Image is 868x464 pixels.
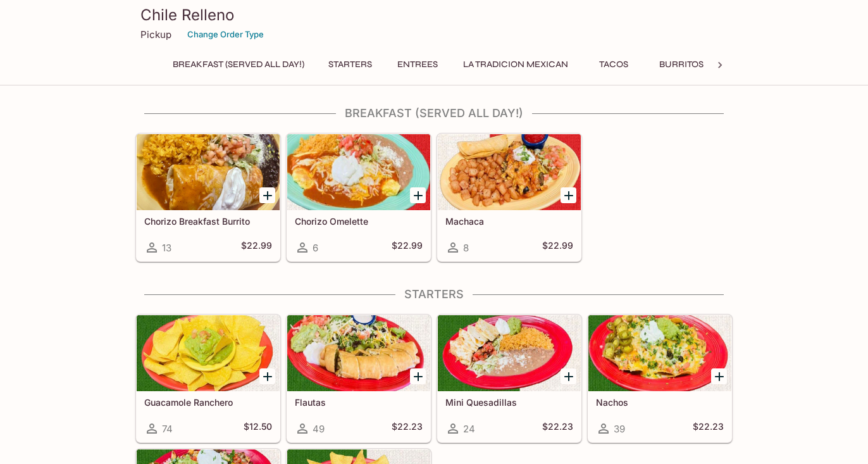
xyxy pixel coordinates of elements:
[588,315,731,391] div: Nachos
[614,423,625,435] span: 39
[259,187,275,203] button: Add Chorizo Breakfast Burrito
[182,25,270,44] button: Change Order Type
[166,56,311,73] button: Breakfast (Served ALL DAY!)
[392,421,423,436] h5: $22.23
[588,315,732,442] a: Nachos39$22.23
[321,56,379,73] button: Starters
[135,106,733,120] h4: Breakfast (Served ALL DAY!)
[392,240,423,255] h5: $22.99
[542,240,573,255] h5: $22.99
[137,315,280,391] div: Guacamole Ranchero
[136,315,280,442] a: Guacamole Ranchero74$12.50
[137,134,280,210] div: Chorizo Breakfast Burrito
[313,423,325,435] span: 49
[585,56,642,73] button: Tacos
[438,315,581,391] div: Mini Quesadillas
[287,315,431,442] a: Flautas49$22.23
[162,242,171,254] span: 13
[463,242,469,254] span: 8
[561,187,576,203] button: Add Machaca
[140,5,728,25] h3: Chile Relleno
[313,242,318,254] span: 6
[410,368,426,384] button: Add Flautas
[287,134,430,210] div: Chorizo Omelette
[287,315,430,391] div: Flautas
[438,134,581,210] div: Machaca
[259,368,275,384] button: Add Guacamole Ranchero
[241,240,272,255] h5: $22.99
[437,134,581,261] a: Machaca8$22.99
[287,134,431,261] a: Chorizo Omelette6$22.99
[561,368,576,384] button: Add Mini Quesadillas
[389,56,446,73] button: Entrees
[693,421,724,436] h5: $22.23
[295,216,423,227] h5: Chorizo Omelette
[542,421,573,436] h5: $22.23
[140,28,171,41] p: Pickup
[144,397,272,408] h5: Guacamole Ranchero
[295,397,423,408] h5: Flautas
[596,397,724,408] h5: Nachos
[136,134,280,261] a: Chorizo Breakfast Burrito13$22.99
[652,56,710,73] button: Burritos
[244,421,272,436] h5: $12.50
[144,216,272,227] h5: Chorizo Breakfast Burrito
[437,315,581,442] a: Mini Quesadillas24$22.23
[711,368,727,384] button: Add Nachos
[456,56,575,73] button: La Tradicion Mexican
[135,287,733,301] h4: Starters
[463,423,475,435] span: 24
[410,187,426,203] button: Add Chorizo Omelette
[162,423,173,435] span: 74
[445,397,573,408] h5: Mini Quesadillas
[445,216,573,227] h5: Machaca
